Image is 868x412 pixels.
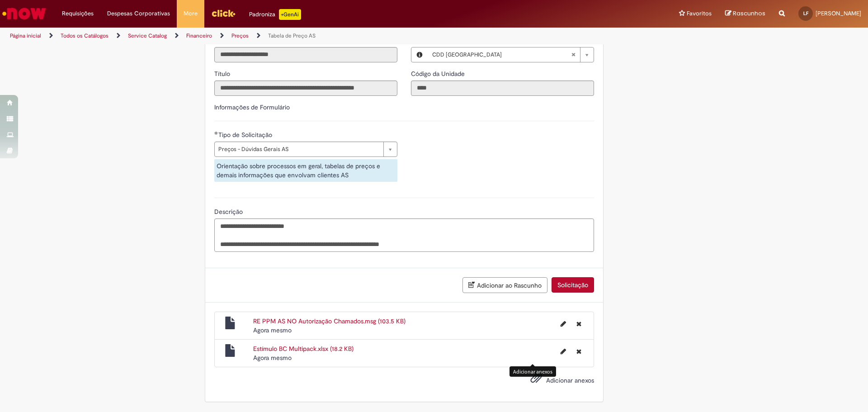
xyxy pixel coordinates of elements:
[411,36,428,44] span: Local
[803,10,808,16] span: LF
[571,344,587,359] button: Excluir Estímulo BC Multipack.xlsx
[249,9,301,20] div: Padroniza
[555,344,571,359] button: Editar nome de arquivo Estímulo BC Multipack.xlsx
[218,142,379,156] span: Preços - Dúvidas Gerais AS
[253,326,292,334] time: 28/08/2025 14:54:01
[214,131,218,135] span: Obrigatório Preenchido
[411,69,467,78] label: Somente leitura - Código da Unidade
[184,9,198,18] span: More
[10,32,41,39] a: Página inicial
[1,5,47,23] img: ServiceNow
[211,6,236,20] img: click_logo_yellow_360x200.png
[7,28,572,44] ul: Trilhas de página
[214,47,397,62] input: Email
[509,366,556,377] div: Adicionar anexos
[214,69,232,78] label: Somente leitura - Título
[214,159,397,182] div: Orientação sobre processos em geral, tabelas de preços e demais informações que envolvam clientes AS
[214,70,232,78] span: Somente leitura - Título
[214,36,231,44] span: Somente leitura - Email
[411,47,428,62] button: Local, Visualizar este registro CDD Fortaleza
[279,9,301,20] p: +GenAi
[107,9,170,18] span: Despesas Corporativas
[733,9,765,18] span: Rascunhos
[214,208,245,216] span: Descrição
[62,9,94,18] span: Requisições
[571,317,587,331] button: Excluir RE PPM AS NO Autorização Chamados.msg
[725,9,765,18] a: Rascunhos
[411,70,467,78] span: Somente leitura - Código da Unidade
[687,9,712,18] span: Favoritos
[253,317,406,325] a: RE PPM AS NO Autorização Chamados.msg (103.5 KB)
[428,47,594,62] a: CDD [GEOGRAPHIC_DATA]Limpar campo Local
[462,277,547,293] button: Adicionar ao Rascunho
[816,9,861,17] span: [PERSON_NAME]
[253,326,292,334] span: Agora mesmo
[231,32,249,39] a: Preços
[61,32,108,39] a: Todos os Catálogos
[253,354,292,362] time: 28/08/2025 14:53:16
[186,32,212,39] a: Financeiro
[218,131,274,139] span: Tipo de Solicitação
[268,32,316,39] a: Tabela de Preço AS
[566,47,580,62] abbr: Limpar campo Local
[555,317,571,331] button: Editar nome de arquivo RE PPM AS NO Autorização Chamados.msg
[214,218,594,252] textarea: Descrição
[253,354,292,362] span: Agora mesmo
[128,32,167,39] a: Service Catalog
[432,47,571,62] span: CDD [GEOGRAPHIC_DATA]
[214,81,397,96] input: Título
[411,81,594,96] input: Código da Unidade
[253,345,354,353] a: Estímulo BC Multipack.xlsx (18.2 KB)
[214,103,290,111] label: Informações de Formulário
[528,369,544,390] button: Adicionar anexos
[552,277,594,293] button: Solicitação
[546,376,594,384] span: Adicionar anexos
